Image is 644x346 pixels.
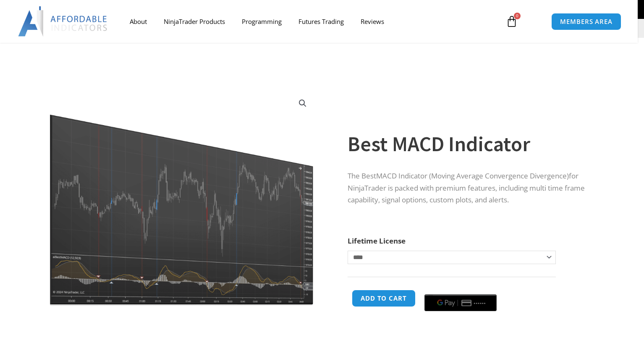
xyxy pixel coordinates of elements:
[474,300,487,306] text: ••••••
[18,6,108,37] img: LogoAI | Affordable Indicators – NinjaTrader
[348,171,376,181] span: The Best
[551,13,621,30] a: MEMBERS AREA
[423,288,498,289] iframe: Secure payment input frame
[514,13,521,19] span: 0
[560,18,613,25] span: MEMBERS AREA
[348,129,593,159] h1: Best MACD Indicator
[121,12,498,31] nav: Menu
[348,171,585,205] span: for NinjaTrader is packed with premium features, including multi time frame capability, signal op...
[348,236,406,246] label: Lifetime License
[352,12,393,31] a: Reviews
[424,294,497,311] button: Buy with GPay
[376,171,569,181] span: MACD Indicator (Moving Average Convergence Divergence)
[155,12,233,31] a: NinjaTrader Products
[493,9,530,34] a: 0
[290,12,352,31] a: Futures Trading
[352,290,416,307] button: Add to cart
[47,89,317,306] img: Best MACD | Affordable Indicators – NinjaTrader
[121,12,155,31] a: About
[295,96,310,111] a: View full-screen image gallery
[233,12,290,31] a: Programming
